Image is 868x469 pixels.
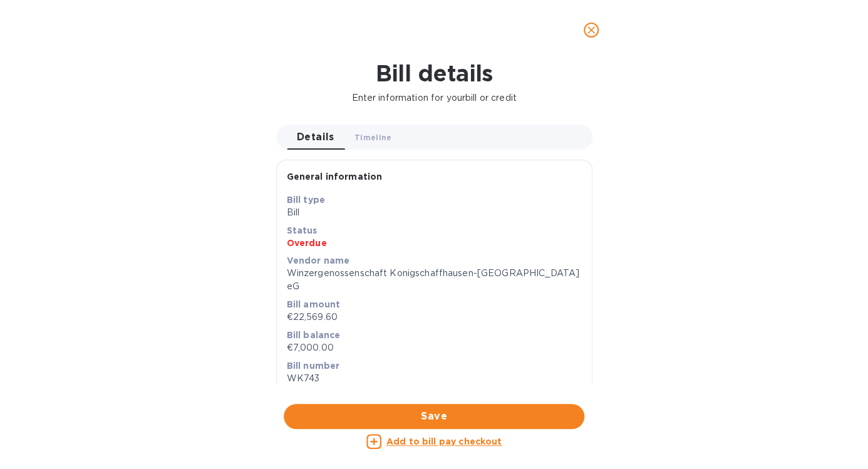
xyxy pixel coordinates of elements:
b: Bill amount [287,299,341,309]
span: Save [294,409,574,424]
p: €7,000.00 [287,341,582,354]
b: General information [287,172,383,182]
button: Save [284,404,584,429]
b: Vendor name [287,255,350,265]
h1: Bill details [10,60,858,86]
span: Timeline [354,131,392,144]
p: Bill [287,206,582,219]
b: Bill balance [287,330,341,340]
p: Enter information for your bill or credit [10,91,858,105]
b: Bill type [287,195,325,205]
u: Add to bill pay checkout [386,436,502,446]
b: Status [287,225,318,235]
p: WK743 [287,372,582,385]
p: €22,569.60 [287,311,582,324]
button: close [576,15,606,45]
b: Bill number [287,361,340,371]
p: Overdue [287,237,582,249]
p: Winzergenossenschaft Konigschaffhausen-[GEOGRAPHIC_DATA] eG [287,267,582,293]
span: Details [297,128,334,146]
